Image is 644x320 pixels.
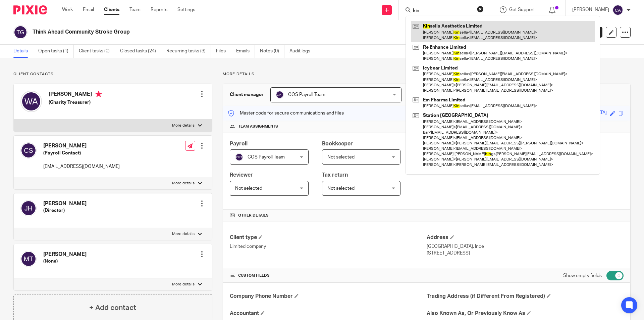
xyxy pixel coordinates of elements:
[172,123,195,128] p: More details
[248,155,285,159] span: COS Payroll Team
[427,243,624,250] p: [GEOGRAPHIC_DATA], Ince
[230,293,427,300] h4: Company Phone Number
[327,155,355,159] span: Not selected
[43,142,120,149] h4: [PERSON_NAME]
[260,45,284,58] a: Notes (0)
[236,45,255,58] a: Emails
[289,45,315,58] a: Audit logs
[563,272,602,279] label: Show empty fields
[13,5,47,14] img: Pixie
[288,92,325,97] span: COS Payroll Team
[172,231,195,237] p: More details
[13,25,28,39] img: svg%3E
[95,91,102,97] i: Primary
[230,172,253,178] span: Reviewer
[89,303,136,313] h4: + Add contact
[20,142,37,158] img: svg%3E
[166,45,211,58] a: Recurring tasks (3)
[322,172,348,178] span: Tax return
[427,250,624,257] p: [STREET_ADDRESS]
[235,153,243,161] img: svg%3E
[33,29,449,36] h2: Think Ahead Community Stroke Group
[238,124,278,129] span: Team assignments
[612,5,623,15] img: svg%3E
[572,6,609,13] p: [PERSON_NAME]
[20,91,42,112] img: svg%3E
[412,8,473,14] input: Search
[216,45,231,58] a: Files
[49,99,102,106] h5: (Charity Treasurer)
[235,186,262,191] span: Not selected
[427,310,624,317] h4: Also Known As, Or Previously Know As
[223,72,631,77] p: More details
[43,163,120,170] p: [EMAIL_ADDRESS][DOMAIN_NAME]
[427,293,624,300] h4: Trading Address (if Different From Registered)
[230,310,427,317] h4: Accountant
[228,110,344,117] p: Master code for secure communications and files
[151,6,167,13] a: Reports
[83,6,94,13] a: Email
[327,186,355,191] span: Not selected
[177,6,195,13] a: Settings
[322,141,353,146] span: Bookkeeper
[509,7,535,12] span: Get Support
[230,141,248,146] span: Payroll
[230,234,427,241] h4: Client type
[20,200,37,216] img: svg%3E
[172,181,195,186] p: More details
[477,6,484,12] button: Clear
[43,251,87,258] h4: [PERSON_NAME]
[230,243,427,250] p: Limited company
[49,91,102,99] h4: [PERSON_NAME]
[43,150,120,156] h5: (Payroll Contact)
[129,6,141,13] a: Team
[172,282,195,287] p: More details
[43,207,87,214] h5: (Director)
[20,251,37,267] img: svg%3E
[230,273,427,278] h4: CUSTOM FIELDS
[38,45,74,58] a: Open tasks (1)
[62,6,73,13] a: Work
[230,91,264,98] h3: Client manager
[276,91,284,99] img: svg%3E
[238,213,269,218] span: Other details
[43,258,87,265] h5: (None)
[427,234,624,241] h4: Address
[43,200,87,207] h4: [PERSON_NAME]
[13,72,212,77] p: Client contacts
[13,45,33,58] a: Details
[104,6,119,13] a: Clients
[79,45,115,58] a: Client tasks (0)
[120,45,161,58] a: Closed tasks (24)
